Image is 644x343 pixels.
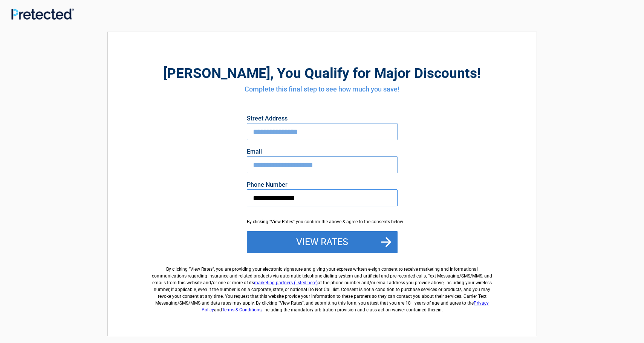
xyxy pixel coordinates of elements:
[254,280,318,285] a: marketing partners (listed here)
[247,149,398,155] label: Email
[247,116,398,122] label: Street Address
[247,231,398,253] button: View Rates
[11,8,74,20] img: Main Logo
[247,182,398,188] label: Phone Number
[202,300,489,313] a: Privacy Policy
[149,260,495,313] label: By clicking " ", you are providing your electronic signature and giving your express written e-si...
[149,84,495,94] h4: Complete this final step to see how much you save!
[190,267,213,272] span: View Rates
[163,65,270,81] span: [PERSON_NAME]
[149,64,495,82] h2: , You Qualify for Major Discounts!
[222,307,262,313] a: Terms & Conditions
[247,218,398,225] div: By clicking "View Rates" you confirm the above & agree to the consents below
